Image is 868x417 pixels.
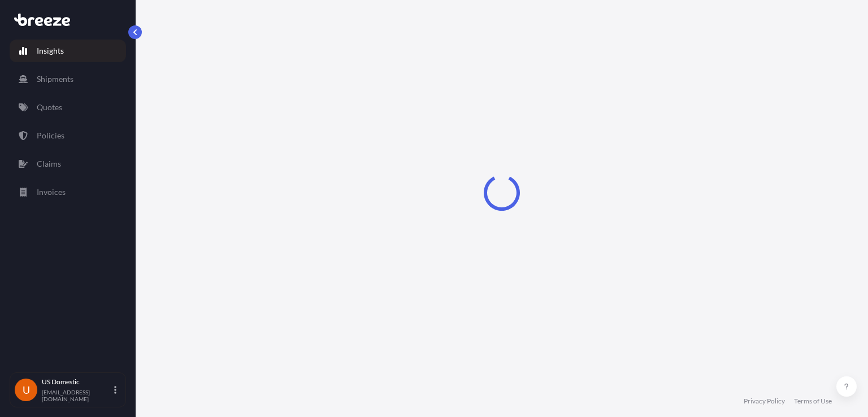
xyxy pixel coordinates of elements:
[37,45,64,57] p: Insights
[37,186,66,198] p: Invoices
[10,96,126,119] a: Quotes
[744,397,785,406] a: Privacy Policy
[23,384,30,396] span: U
[794,397,832,406] a: Terms of Use
[42,377,112,386] p: US Domestic
[10,181,126,203] a: Invoices
[42,389,112,402] p: [EMAIL_ADDRESS][DOMAIN_NAME]
[10,153,126,175] a: Claims
[37,102,62,113] p: Quotes
[37,158,61,170] p: Claims
[37,73,73,85] p: Shipments
[10,124,126,147] a: Policies
[37,130,64,141] p: Policies
[10,40,126,62] a: Insights
[10,68,126,90] a: Shipments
